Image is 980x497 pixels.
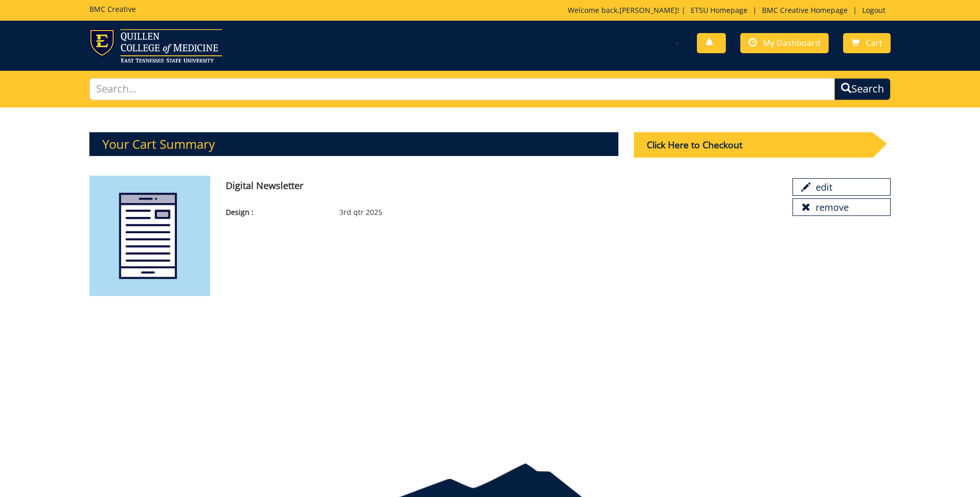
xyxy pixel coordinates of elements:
[843,33,891,53] a: Cart
[619,5,677,15] a: [PERSON_NAME]
[89,5,136,13] h5: BMC Creative
[792,178,891,196] a: edit
[740,33,829,53] a: My Dashboard
[568,5,891,15] p: Welcome back, ! | | |
[89,176,210,296] img: digital-newsletter-594830bb2b9201.48727129.png
[857,5,891,15] a: Logout
[226,181,777,191] h4: Digital Newsletter
[792,198,891,216] a: remove
[763,37,820,49] span: My Dashboard
[89,132,618,156] h3: Your Cart Summary
[89,78,835,100] input: Search...
[757,5,853,15] a: BMC Creative Homepage
[686,5,753,15] a: ETSU Homepage
[866,37,882,49] span: Cart
[226,207,339,218] span: Design :
[634,150,889,160] a: Click Here to Checkout
[226,207,551,218] p: 3rd qtr 2025
[89,29,222,63] img: ETSU logo
[634,132,873,158] div: Click Here to Checkout
[834,78,891,100] button: Search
